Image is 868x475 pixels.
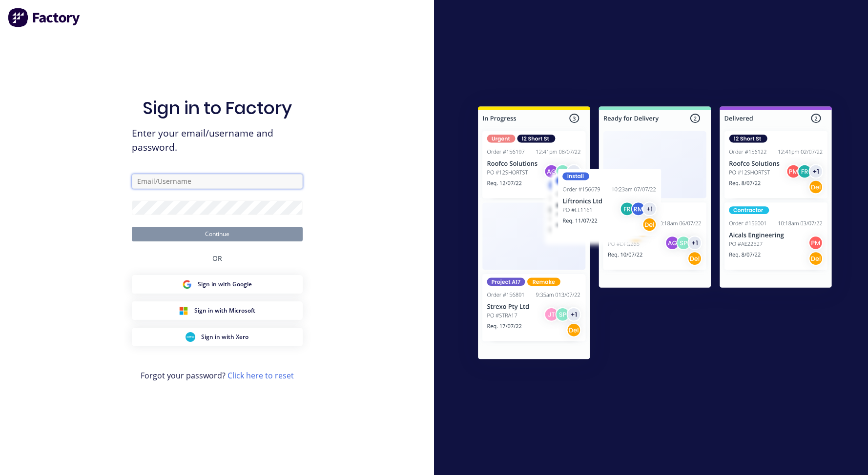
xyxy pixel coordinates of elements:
[194,306,255,315] span: Sign in with Microsoft
[227,370,294,381] a: Click here to reset
[186,332,195,342] img: Xero Sign in
[132,328,303,346] button: Xero Sign inSign in with Xero
[132,227,303,241] button: Continue
[132,301,303,320] button: Microsoft Sign inSign in with Microsoft
[179,306,188,316] img: Microsoft Sign in
[182,279,192,289] img: Google Sign in
[132,174,303,189] input: Email/Username
[198,280,252,289] span: Sign in with Google
[456,87,853,382] img: Sign in
[132,126,303,155] span: Enter your email/username and password.
[212,241,222,275] div: OR
[141,370,294,381] span: Forgot your password?
[8,8,81,27] img: Factory
[143,98,292,119] h1: Sign in to Factory
[132,275,303,294] button: Google Sign inSign in with Google
[201,333,248,341] span: Sign in with Xero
